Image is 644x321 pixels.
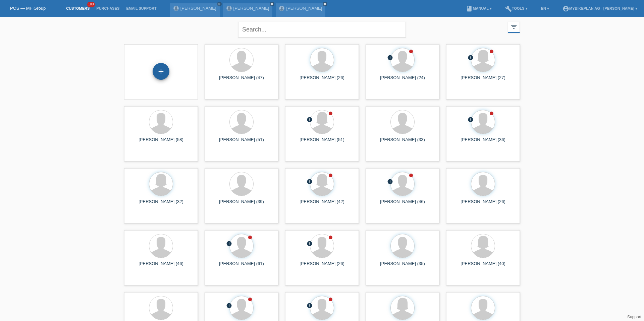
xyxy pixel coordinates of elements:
[463,6,495,10] a: bookManual ▾
[210,199,273,210] div: [PERSON_NAME] (39)
[63,6,93,10] a: Customers
[387,55,393,62] div: unconfirmed, pending
[451,199,515,210] div: [PERSON_NAME] (26)
[226,241,232,247] i: error
[290,261,354,272] div: [PERSON_NAME] (26)
[387,179,393,186] div: unconfirmed, pending
[307,303,313,309] i: error
[233,6,269,11] a: [PERSON_NAME]
[87,2,95,7] span: 100
[153,66,169,77] div: Add customer
[218,2,221,6] i: close
[270,2,274,6] i: close
[129,199,193,210] div: [PERSON_NAME] (32)
[451,75,515,86] div: [PERSON_NAME] (27)
[93,6,123,10] a: Purchases
[307,179,313,185] i: error
[468,55,474,61] i: error
[238,22,406,38] input: Search...
[210,137,273,148] div: [PERSON_NAME] (51)
[559,6,641,10] a: account_circleMybikeplan AG - [PERSON_NAME] ▾
[307,117,313,123] i: error
[307,241,313,248] div: unconfirmed, pending
[307,241,313,247] i: error
[502,6,531,10] a: buildTools ▾
[210,261,273,272] div: [PERSON_NAME] (61)
[371,261,434,272] div: [PERSON_NAME] (35)
[387,55,393,61] i: error
[290,199,354,210] div: [PERSON_NAME] (42)
[290,75,354,86] div: [PERSON_NAME] (26)
[468,117,474,124] div: unconfirmed, pending
[371,199,434,210] div: [PERSON_NAME] (46)
[129,137,193,148] div: [PERSON_NAME] (58)
[226,303,232,309] i: error
[226,303,232,310] div: unconfirmed, pending
[371,75,434,86] div: [PERSON_NAME] (24)
[226,241,232,248] div: unconfirmed, pending
[538,6,552,10] a: EN ▾
[451,137,515,148] div: [PERSON_NAME] (36)
[180,6,216,11] a: [PERSON_NAME]
[627,315,641,319] a: Support
[307,179,313,186] div: unconfirmed, pending
[510,23,518,30] i: filter_list
[468,55,474,62] div: unconfirmed, pending
[323,2,327,6] i: close
[468,117,474,123] i: error
[466,5,473,12] i: book
[123,6,160,10] a: Email Support
[307,117,313,124] div: unconfirmed, pending
[290,137,354,148] div: [PERSON_NAME] (51)
[323,2,327,6] a: close
[129,261,193,272] div: [PERSON_NAME] (46)
[10,6,46,11] a: POS — MF Group
[562,5,569,12] i: account_circle
[210,75,273,86] div: [PERSON_NAME] (47)
[387,179,393,185] i: error
[286,6,322,11] a: [PERSON_NAME]
[451,261,515,272] div: [PERSON_NAME] (40)
[371,137,434,148] div: [PERSON_NAME] (33)
[307,303,313,310] div: unconfirmed, pending
[505,5,512,12] i: build
[270,2,274,6] a: close
[217,2,222,6] a: close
